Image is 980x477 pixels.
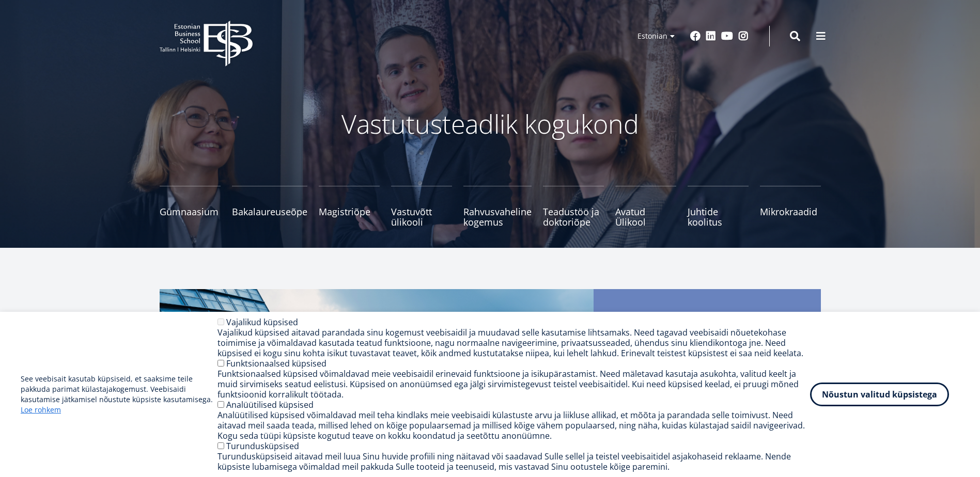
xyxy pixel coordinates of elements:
[721,31,733,41] a: Youtube
[319,186,380,227] a: Magistriõpe
[688,186,749,227] a: Juhtide koolitus
[217,451,810,472] div: Turundusküpsiseid aitavad meil luua Sinu huvide profiili ning näitavad või saadavad Sulle sellel ...
[615,186,676,227] a: Avatud Ülikool
[688,206,749,227] span: Juhtide koolitus
[160,206,221,217] span: Gümnaasium
[543,186,604,227] a: Teadustöö ja doktoriõpe
[226,440,299,452] label: Turundusküpsised
[217,410,810,441] div: Analüütilised küpsised võimaldavad meil teha kindlaks meie veebisaidi külastuste arvu ja liikluse...
[463,206,532,227] span: Rahvusvaheline kogemus
[614,310,800,344] span: Start ärimaailmas - Juhi oma
[810,383,949,406] button: Nõustun valitud küpsistega
[463,186,532,227] a: Rahvusvaheline kogemus
[21,405,61,415] a: Loe rohkem
[226,316,298,328] label: Vajalikud küpsised
[738,31,749,41] a: Instagram
[226,358,326,369] label: Funktsionaalsed küpsised
[226,399,314,410] label: Analüütilised küpsised
[615,206,676,227] span: Avatud Ülikool
[760,206,821,217] span: Mikrokraadid
[217,327,810,358] div: Vajalikud küpsised aitavad parandada sinu kogemust veebisaidil ja muudavad selle kasutamise lihts...
[391,206,452,227] span: Vastuvõtt ülikooli
[760,186,821,227] a: Mikrokraadid
[391,186,452,227] a: Vastuvõtt ülikooli
[216,108,764,139] p: Vastutusteadlik kogukond
[21,374,217,415] p: See veebisait kasutab küpsiseid, et saaksime teile pakkuda parimat külastajakogemust. Veebisaidi ...
[232,206,307,217] span: Bakalaureuseõpe
[160,186,221,227] a: Gümnaasium
[706,31,716,41] a: Linkedin
[690,31,701,41] a: Facebook
[543,206,604,227] span: Teadustöö ja doktoriõpe
[232,186,307,227] a: Bakalaureuseõpe
[217,369,810,400] div: Funktsionaalsed küpsised võimaldavad meie veebisaidil erinevaid funktsioone ja isikupärastamist. ...
[319,206,380,217] span: Magistriõpe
